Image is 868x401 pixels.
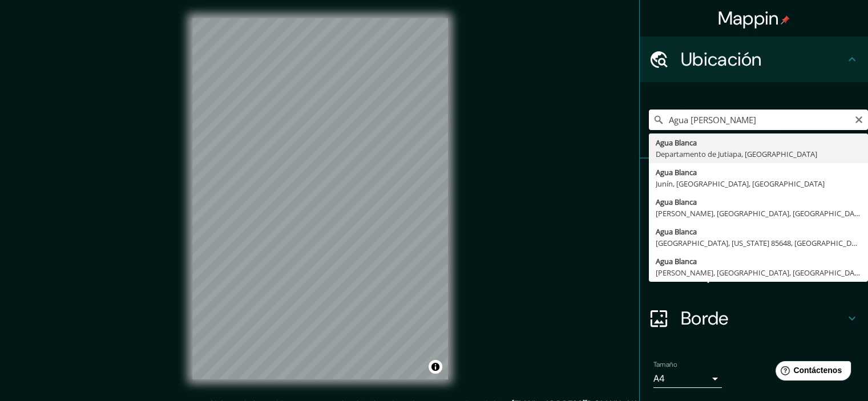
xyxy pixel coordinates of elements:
[718,6,779,30] font: Mappin
[656,167,697,177] font: Agua Blanca
[640,37,868,82] div: Ubicación
[656,197,697,207] font: Agua Blanca
[640,250,868,295] div: Disposición
[649,110,868,130] input: Elige tu ciudad o zona
[653,370,722,388] div: A4
[681,47,762,71] font: Ubicación
[656,226,697,237] font: Agua Blanca
[656,179,825,189] font: Junín, [GEOGRAPHIC_DATA], [GEOGRAPHIC_DATA]
[656,238,867,248] font: [GEOGRAPHIC_DATA], [US_STATE] 85648, [GEOGRAPHIC_DATA]
[656,268,865,278] font: [PERSON_NAME], [GEOGRAPHIC_DATA], [GEOGRAPHIC_DATA]
[656,208,865,218] font: [PERSON_NAME], [GEOGRAPHIC_DATA], [GEOGRAPHIC_DATA]
[640,295,868,341] div: Borde
[656,256,697,266] font: Agua Blanca
[640,159,868,204] div: Patas
[781,15,790,25] img: pin-icon.png
[854,114,863,124] button: Claro
[656,149,817,159] font: Departamento de Jutiapa, [GEOGRAPHIC_DATA]
[681,306,729,330] font: Borde
[653,372,665,384] font: A4
[653,360,677,369] font: Tamaño
[656,137,697,148] font: Agua Blanca
[640,204,868,250] div: Estilo
[192,18,448,379] canvas: Mapa
[766,357,855,388] iframe: Lanzador de widgets de ayuda
[429,360,442,374] button: Activar o desactivar atribución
